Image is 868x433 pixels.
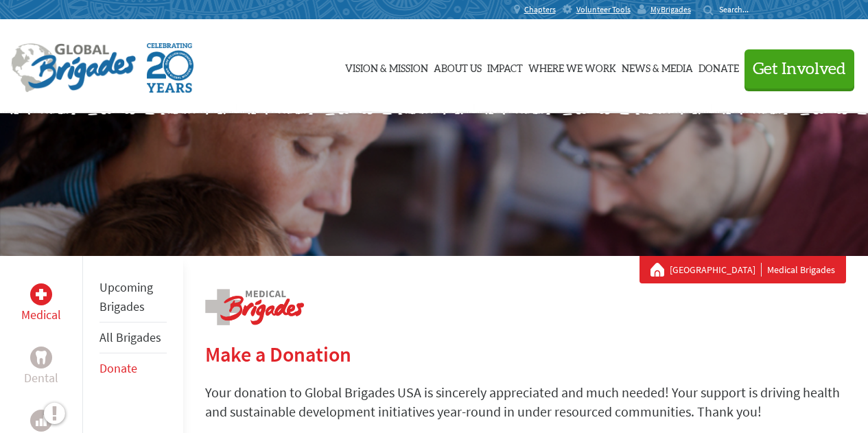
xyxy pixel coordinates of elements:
img: logo-medical.png [205,289,304,325]
img: Business [36,415,47,426]
div: Medical Brigades [650,263,835,277]
a: Upcoming Brigades [99,279,153,314]
a: About Us [434,32,482,101]
a: All Brigades [99,329,161,345]
img: Medical [36,289,47,300]
span: Volunteer Tools [576,4,631,15]
p: Your donation to Global Brigades USA is sincerely appreciated and much needed! Your support is dr... [205,383,846,421]
li: Upcoming Brigades [99,272,167,323]
span: MyBrigades [650,4,691,15]
a: Vision & Mission [345,32,428,101]
a: [GEOGRAPHIC_DATA] [670,263,762,277]
li: All Brigades [99,323,167,353]
a: News & Media [622,32,693,101]
div: Business [30,410,52,432]
span: Get Involved [753,61,846,78]
a: MedicalMedical [21,283,61,325]
a: Donate [99,360,137,376]
span: Chapters [524,4,556,15]
div: Dental [30,347,52,368]
p: Medical [21,305,61,325]
h2: Make a Donation [205,342,846,366]
div: Medical [30,283,52,305]
a: Impact [487,32,523,101]
img: Global Brigades Celebrating 20 Years [147,43,193,93]
img: Global Brigades Logo [11,43,136,93]
li: Donate [99,353,167,384]
a: Where We Work [528,32,616,101]
a: DentalDental [24,347,58,388]
button: Get Involved [744,49,854,89]
p: Dental [24,368,58,388]
img: Dental [36,351,47,364]
input: Search... [719,4,758,14]
a: Donate [699,32,739,101]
